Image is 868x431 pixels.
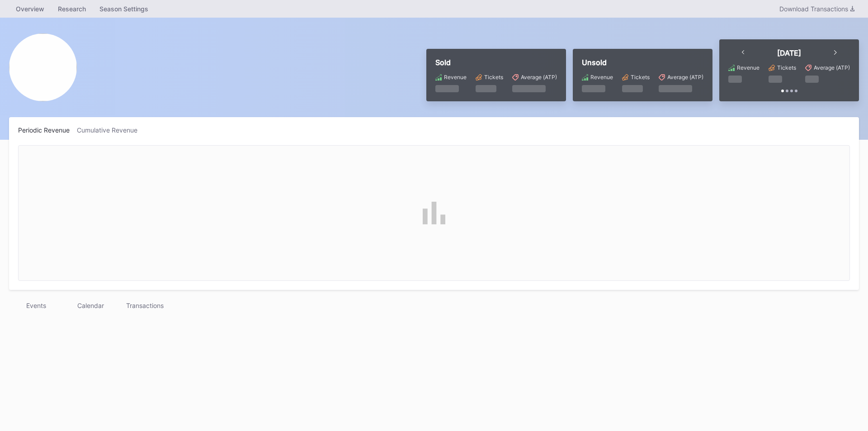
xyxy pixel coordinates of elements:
[444,74,467,81] div: Revenue
[435,58,557,67] div: Sold
[118,299,172,312] div: Transactions
[18,126,77,134] div: Periodic Revenue
[521,74,557,81] div: Average (ATP)
[667,74,703,81] div: Average (ATP)
[777,64,796,71] div: Tickets
[777,48,801,57] div: [DATE]
[631,74,650,81] div: Tickets
[737,64,759,71] div: Revenue
[814,64,850,71] div: Average (ATP)
[77,126,145,134] div: Cumulative Revenue
[9,2,51,15] a: Overview
[51,2,93,15] a: Research
[63,299,118,312] div: Calendar
[484,74,503,81] div: Tickets
[9,299,63,312] div: Events
[590,74,613,81] div: Revenue
[775,3,859,15] button: Download Transactions
[582,58,703,67] div: Unsold
[93,2,155,15] a: Season Settings
[779,5,854,13] div: Download Transactions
